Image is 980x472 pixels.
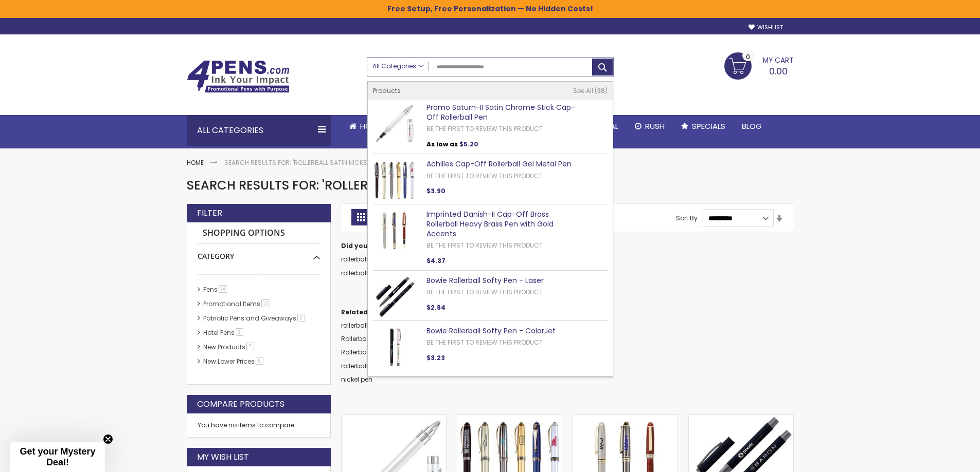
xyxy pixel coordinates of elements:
[197,207,222,219] strong: Filter
[373,86,401,95] span: Products
[749,24,783,31] a: Wishlist
[187,60,290,93] img: 4Pens Custom Pens and Promotional Products
[372,62,424,70] span: All Categories
[769,65,788,78] span: 0.00
[527,77,614,97] div: Free shipping on pen orders over $199
[676,214,698,222] label: Sort By
[219,285,227,293] span: 34
[341,308,794,316] dt: Related search terms
[297,314,305,322] span: 2
[426,338,543,347] a: Be the first to review this product
[341,334,388,343] a: Rollerball white
[373,326,415,368] img: Bowie Rollerball Softy Pen - ColorJet
[246,343,254,350] span: 7
[341,321,381,330] a: rollerball pen
[201,285,231,294] a: Pens34
[426,353,445,362] span: $3.23
[426,172,543,180] a: Be the first to review this product
[426,124,543,133] a: Be the first to review this product
[224,158,370,167] strong: Search results for: 'rollerball satin nickel'
[201,314,309,323] a: Patriotic Pens and Giveaways2
[426,209,554,239] a: Imprinted Danish-II Cap-Off Brass Rollerball Heavy Brass Pen with Gold Accents
[426,256,446,265] span: $4.37
[457,414,562,423] a: Achilles Cap-Off Rollerball Gel Metal Pen
[103,434,113,444] button: Close teaser
[341,255,405,263] a: rollerball sanit nickel
[341,269,405,277] a: rollerball satur nickel
[351,209,371,225] strong: Grid
[201,357,267,366] a: New Lower Prices6
[198,244,320,261] div: Category
[673,115,734,138] a: Specials
[426,140,458,148] span: As low as
[187,413,331,438] div: You have no items to compare.
[373,210,415,252] img: Imprinted Danish-II Cap-Off Brass Rollerball Heavy Brass Pen with Gold Accents
[341,375,372,384] a: nickel pen
[734,115,770,138] a: Blog
[426,326,556,336] a: Bowie Rollerball Softy Pen - ColorJet
[197,451,249,463] strong: My Wish List
[198,222,320,244] strong: Shopping Options
[627,115,673,138] a: Rush
[573,86,593,95] span: See All
[187,158,204,167] a: Home
[236,328,243,336] span: 1
[201,343,258,351] a: New Products7
[426,241,543,250] a: Be the first to review this product
[342,414,446,423] a: Promo Saturn-II Satin Chrome Stick Cap-Off Rollerball Pen
[373,159,415,201] img: Achilles Cap-Off Rollerball Gel Metal Pen
[360,121,381,131] span: Home
[645,121,665,131] span: Rush
[201,328,247,337] a: Hotel Pens​1
[261,299,270,307] span: 12
[341,362,397,370] a: rollerball click pen
[573,414,678,423] a: Imprinted Danish-II Cap-Off Brass Rollerball Heavy Brass Pen with Gold Accents
[187,177,483,194] span: Search results for: 'rollerball satin nickel'
[692,121,725,131] span: Specials
[426,159,572,169] a: Achilles Cap-Off Rollerball Gel Metal Pen
[373,103,415,145] img: Promo Saturn-II Satin Chrome Stick Cap-Off Rollerball Pen
[426,102,575,122] a: Promo Saturn-II Satin Chrome Stick Cap-Off Rollerball Pen
[20,446,95,467] span: Get your Mystery Deal!
[742,121,762,131] span: Blog
[367,58,429,75] a: All Categories
[746,52,750,62] span: 0
[689,414,793,423] a: Bowie Rollerball Softy Pen - Laser
[341,115,389,138] a: Home
[341,242,794,250] dt: Did you mean
[573,87,608,95] a: See All 38
[341,348,399,356] a: Rollerball stick pen
[426,303,446,312] span: $2.84
[426,275,544,286] a: Bowie Rollerball Softy Pen - Laser
[10,442,105,472] div: Get your Mystery Deal!Close teaser
[187,115,331,146] div: All Categories
[459,140,478,148] span: $5.20
[724,52,794,78] a: 0.00 0
[373,276,415,318] img: Bowie Rollerball Softy Pen - Laser
[426,186,446,195] span: $3.90
[197,399,284,410] strong: Compare Products
[426,288,543,296] a: Be the first to review this product
[895,444,980,472] iframe: Google Customer Reviews
[256,357,263,365] span: 6
[595,86,608,95] span: 38
[201,299,274,308] a: Promotional Items12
